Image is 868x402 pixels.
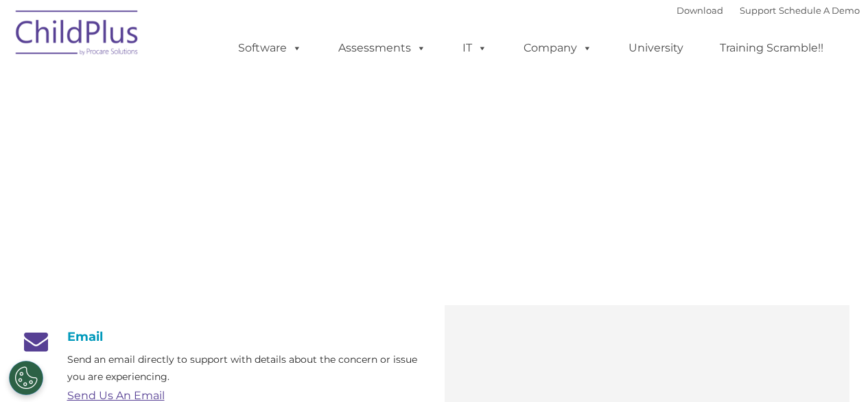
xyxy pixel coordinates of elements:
[740,5,776,16] a: Support
[677,5,723,16] a: Download
[615,34,697,62] a: University
[19,329,424,344] h4: Email
[67,389,165,402] a: Send Us An Email
[67,351,424,386] p: Send an email directly to support with details about the concern or issue you are experiencing.
[510,34,606,62] a: Company
[779,5,860,16] a: Schedule A Demo
[9,361,43,395] button: Cookies Settings
[706,34,837,62] a: Training Scramble!!
[449,34,501,62] a: IT
[325,34,440,62] a: Assessments
[224,34,316,62] a: Software
[9,1,146,69] img: ChildPlus by Procare Solutions
[677,5,860,16] font: |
